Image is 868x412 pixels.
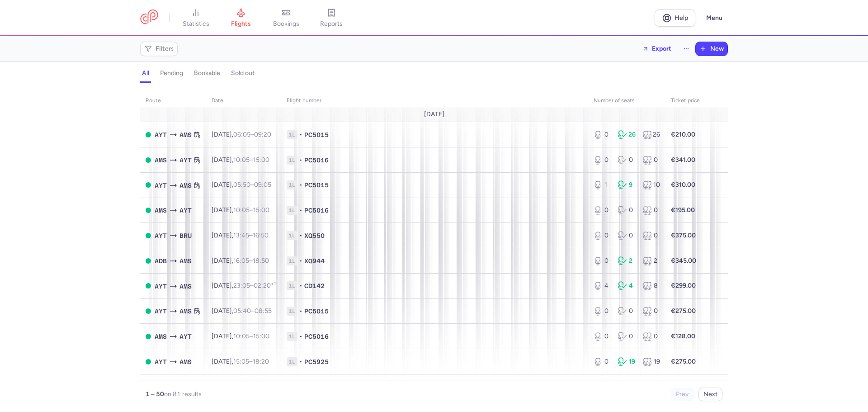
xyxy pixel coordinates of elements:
th: Ticket price [665,94,705,108]
span: statistics [183,20,209,28]
div: 0 [618,206,635,215]
button: Next [698,388,722,401]
span: 1L [287,281,297,290]
th: date [206,94,281,108]
div: 9 [618,180,635,189]
span: – [233,358,269,365]
span: AYT [155,357,167,367]
a: CitizenPlane red outlined logo [140,9,158,26]
span: PC5015 [304,130,329,139]
div: 4 [618,281,635,290]
strong: €210.00 [671,131,695,138]
span: 1L [287,357,297,366]
span: [DATE], [212,232,269,239]
span: AYT [155,231,167,241]
span: AMS [179,180,192,190]
time: 10:05 [233,156,250,164]
div: 1 [594,180,611,189]
span: Help [675,14,688,21]
span: PC5016 [304,332,329,341]
span: on 81 results [164,390,202,398]
span: 1L [287,332,297,341]
span: • [299,130,302,139]
button: New [696,42,727,56]
div: 19 [643,357,660,366]
span: XQ550 [304,231,325,240]
div: 26 [643,130,660,139]
span: 1L [287,130,297,139]
strong: €275.00 [671,307,696,315]
div: 0 [594,307,611,316]
span: [DATE] [424,111,444,118]
span: CD142 [304,281,325,290]
div: 8 [643,281,660,290]
a: Help [655,9,695,27]
span: AMS [155,331,167,341]
span: 1L [287,256,297,265]
time: 10:05 [233,206,250,214]
span: PC5015 [304,307,329,316]
div: 2 [618,256,635,265]
strong: €128.00 [671,332,695,340]
button: Filters [141,42,177,56]
span: 1L [287,156,297,165]
span: AYT [179,155,192,165]
span: BRU [179,231,192,241]
th: route [140,94,206,108]
time: 02:20 [254,282,276,289]
div: 0 [594,256,611,265]
button: Export [637,42,677,56]
time: 06:05 [233,131,250,138]
span: – [233,156,269,164]
span: • [299,231,302,240]
span: 1L [287,307,297,316]
span: PC5015 [304,180,329,189]
time: 16:50 [253,232,269,239]
div: 19 [618,357,635,366]
span: reports [320,20,343,28]
a: reports [309,8,354,28]
sup: +1 [271,281,276,287]
span: • [299,180,302,189]
div: 0 [643,332,660,341]
h4: sold out [231,69,255,77]
h4: all [142,69,149,77]
time: 13:45 [233,232,249,239]
span: [DATE], [212,358,269,365]
span: ADB [155,256,167,266]
span: 1L [287,231,297,240]
div: 0 [618,307,635,316]
time: 23:05 [233,282,250,289]
time: 18:20 [253,358,269,365]
strong: €195.00 [671,206,695,214]
span: XQ944 [304,256,325,265]
strong: €299.00 [671,282,696,289]
button: Prev. [671,388,695,401]
div: 2 [643,256,660,265]
span: AYT [155,306,167,316]
time: 08:55 [255,307,272,315]
time: 18:50 [253,257,269,265]
h4: bookable [194,69,220,77]
span: AMS [155,205,167,215]
span: AYT [155,180,167,190]
div: 0 [618,332,635,341]
span: 1L [287,206,297,215]
span: • [299,332,302,341]
div: 10 [643,180,660,189]
strong: €275.00 [671,358,696,365]
span: – [233,181,271,189]
span: – [233,131,271,138]
span: • [299,156,302,165]
span: – [233,307,272,315]
time: 16:05 [233,257,249,265]
span: – [233,257,269,265]
span: AYT [179,331,192,341]
span: • [299,206,302,215]
span: 1L [287,180,297,189]
time: 10:05 [233,332,250,340]
span: AYT [155,130,167,140]
span: – [233,332,269,340]
strong: €310.00 [671,181,695,189]
div: 0 [618,156,635,165]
